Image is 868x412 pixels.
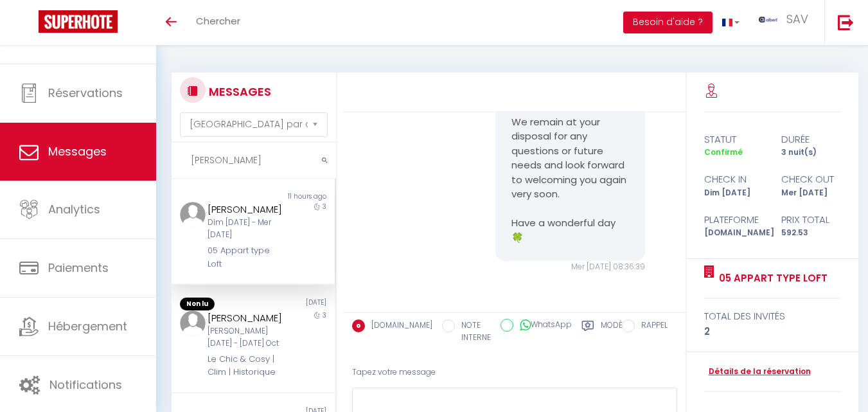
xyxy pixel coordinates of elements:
div: 3 nuit(s) [772,147,849,159]
a: 05 Appart type Loft [714,271,828,286]
div: 05 Appart type Loft [208,244,286,271]
div: check out [772,172,849,187]
h3: MESSAGES [206,77,271,106]
span: Messages [48,143,107,159]
div: Le Chic & Cosy | Clim | Historique [208,353,286,379]
span: 3 [323,310,326,320]
label: NOTE INTERNE [455,319,491,344]
span: Paiements [48,260,109,276]
div: 2 [704,324,842,339]
div: durée [772,132,849,147]
div: Tapez votre message [352,357,677,388]
div: check in [695,172,772,187]
label: RAPPEL [635,319,668,334]
span: 3 [323,202,326,211]
div: Dim [DATE] [695,187,772,199]
span: Confirmé [704,147,743,157]
input: Rechercher un mot clé [172,143,336,179]
span: SAV [786,11,808,27]
div: Dim [DATE] - Mer [DATE] [208,217,286,241]
div: Plateforme [695,212,772,228]
div: [PERSON_NAME] [208,202,286,217]
div: [DATE] [253,298,335,310]
img: logout [838,14,854,30]
label: [DOMAIN_NAME] [365,319,432,334]
span: Analytics [48,201,100,217]
label: Modèles [601,319,635,346]
img: ... [759,17,778,22]
img: Super Booking [39,10,118,33]
div: Mer [DATE] [772,187,849,199]
span: Chercher [196,14,240,28]
div: [PERSON_NAME] [DATE] - [DATE] Oct [208,325,286,350]
div: statut [695,132,772,147]
div: total des invités [704,309,842,324]
div: Prix total [772,212,849,228]
div: 11 hours ago [253,192,335,202]
span: Hébergement [48,318,127,334]
div: [PERSON_NAME] [208,310,286,326]
label: WhatsApp [513,319,572,333]
div: 592.53 [772,227,849,239]
div: [DOMAIN_NAME] [695,227,772,239]
span: Réservations [48,85,123,101]
a: Détails de la réservation [704,366,811,378]
span: Notifications [49,377,122,393]
span: Non lu [180,298,215,310]
img: ... [180,310,206,336]
button: Besoin d'aide ? [623,12,713,33]
img: ... [180,202,206,228]
div: Mer [DATE] 08:36:39 [495,261,645,273]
